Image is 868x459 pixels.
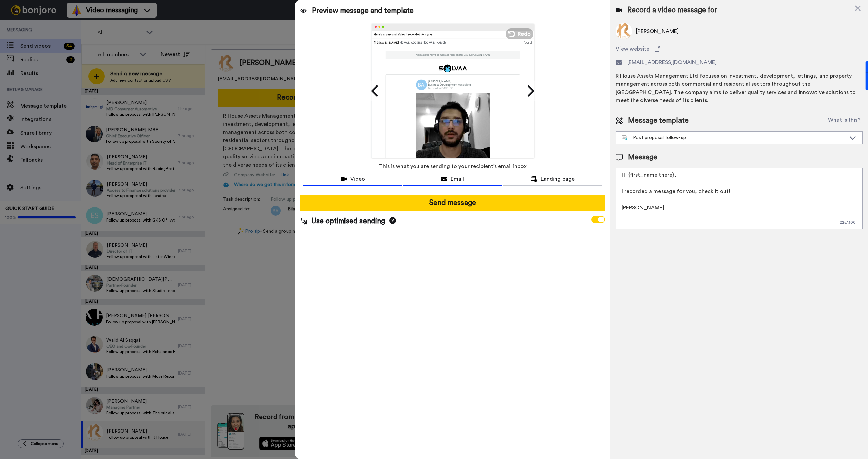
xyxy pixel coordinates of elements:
div: [DATE] [523,41,532,45]
img: ba.png [416,79,427,90]
p: Business Development Associate [428,83,470,87]
span: Use optimised sending [311,216,385,226]
span: Message template [628,116,689,126]
span: This is what you are sending to your recipient’s email inbox [379,159,527,174]
span: Email [451,175,464,183]
span: [EMAIL_ADDRESS][DOMAIN_NAME] [627,58,717,66]
img: 3fdfaaa3-df07-4022-b886-ebecbd027467 [439,64,467,72]
img: Z [416,92,490,166]
div: [PERSON_NAME] [374,41,524,45]
img: nextgen-template.svg [622,135,628,141]
span: View website [616,45,649,53]
span: Video [350,175,365,183]
textarea: Hi {first_name|there}, I recorded a message for you, check it out! [PERSON_NAME] [616,168,863,229]
button: Send message [300,195,605,211]
p: [PERSON_NAME] [428,80,470,83]
a: View website [616,45,863,53]
span: Message [628,152,657,162]
div: Post proposal follow-up [622,134,846,141]
div: R House Assets Management Ltd focuses on investment, development, lettings, and property manageme... [616,72,863,104]
span: Landing page [541,175,575,183]
p: Recorded on [DATE] UTC [428,86,470,90]
p: This is a personal video message recorded for you by [PERSON_NAME] [414,53,491,57]
button: What is this? [826,116,863,126]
